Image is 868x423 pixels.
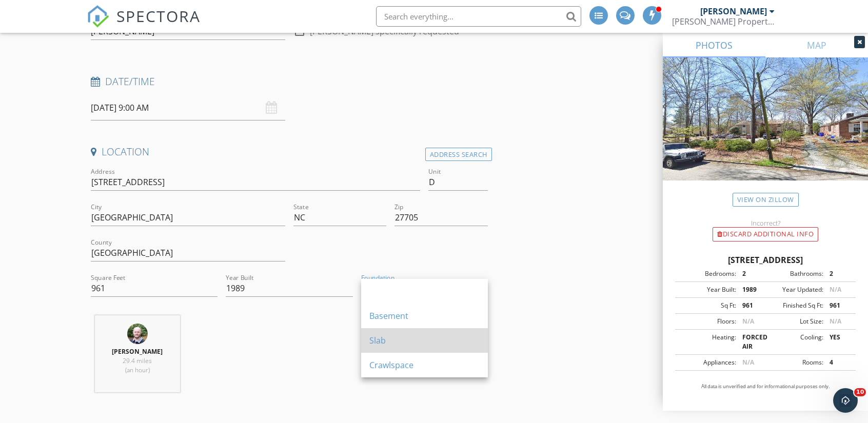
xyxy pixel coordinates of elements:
[678,269,736,278] div: Bedrooms:
[700,6,767,16] div: [PERSON_NAME]
[369,310,480,322] div: Basement
[736,285,765,294] div: 1989
[830,285,841,294] span: N/A
[678,301,736,310] div: Sq Ft:
[678,358,736,367] div: Appliances:
[678,285,736,294] div: Year Built:
[733,193,799,207] a: View on Zillow
[830,317,841,326] span: N/A
[672,16,775,27] div: Sheldahl Property Inspections
[823,301,853,310] div: 961
[675,254,856,266] div: [STREET_ADDRESS]
[369,359,480,371] div: Crawlspace
[765,285,823,294] div: Year Updated:
[713,227,818,241] div: Discard Additional info
[663,219,868,227] div: Incorrect?
[765,358,823,367] div: Rooms:
[823,333,853,351] div: YES
[678,333,736,351] div: Heating:
[765,269,823,278] div: Bathrooms:
[765,33,868,57] a: MAP
[112,347,163,356] strong: [PERSON_NAME]
[369,334,480,347] div: Slab
[742,358,754,367] span: N/A
[675,383,856,390] p: All data is unverified and for informational purposes only.
[91,145,488,158] h4: Location
[742,317,754,326] span: N/A
[87,5,109,28] img: The Best Home Inspection Software - Spectora
[854,388,866,396] span: 10
[310,26,459,36] label: [PERSON_NAME] specifically requested
[823,269,853,278] div: 2
[87,14,201,35] a: SPECTORA
[125,366,150,374] span: (an hour)
[833,388,858,413] iframe: Intercom live chat
[116,5,201,27] span: SPECTORA
[123,356,152,365] span: 29.4 miles
[736,301,765,310] div: 961
[127,324,148,344] img: levi.jpg
[736,333,765,351] div: FORCED AIR
[425,148,492,162] div: Address Search
[663,33,765,57] a: PHOTOS
[663,57,868,205] img: streetview
[91,75,488,88] h4: Date/Time
[765,301,823,310] div: Finished Sq Ft:
[91,95,285,120] input: Select date
[736,269,765,278] div: 2
[765,317,823,326] div: Lot Size:
[376,6,581,27] input: Search everything...
[678,317,736,326] div: Floors:
[765,333,823,351] div: Cooling:
[823,358,853,367] div: 4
